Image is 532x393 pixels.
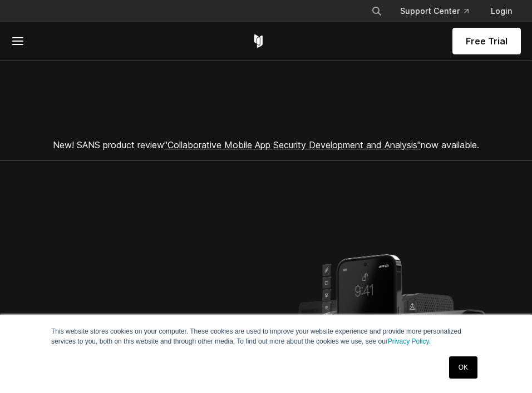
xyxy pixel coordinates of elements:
[53,139,479,150] span: New! SANS product review now available.
[482,1,521,21] a: Login
[452,28,521,54] a: Free Trial
[466,34,508,48] span: Free Trial
[388,337,431,345] a: Privacy Policy.
[362,1,521,21] div: Navigation Menu
[391,1,477,21] a: Support Center
[449,356,477,379] a: OK
[367,1,387,21] button: Search
[51,326,481,346] p: This website stores cookies on your computer. These cookies are used to improve your website expe...
[252,34,265,48] a: Corellium Home
[164,139,421,150] a: "Collaborative Mobile App Security Development and Analysis"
